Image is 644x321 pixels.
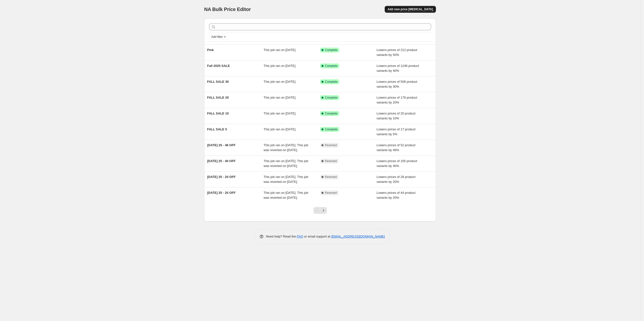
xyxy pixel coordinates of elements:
[207,191,236,195] span: [DATE] 25 - 20 OFF
[377,64,419,72] span: Lowers prices of 1246 product variants by 40%
[264,112,296,115] span: This job ran on [DATE].
[377,191,416,199] span: Lowers prices of 44 product variants by 20%
[325,64,337,68] span: Complete
[388,7,433,11] span: Add new price [MEDICAL_DATA]
[207,80,229,83] span: FALL SALE 30
[385,6,436,13] button: Add new price [MEDICAL_DATA]
[209,34,229,40] button: Add filter
[377,80,417,88] span: Lowers prices of 508 product variants by 30%
[303,235,331,238] span: or email support at
[266,235,297,238] span: Need help? Read the
[325,159,337,163] span: Reverted
[325,48,337,52] span: Complete
[207,48,214,52] span: Pink
[320,207,327,214] button: Next
[297,235,303,238] a: FAQ
[207,143,236,147] span: [DATE] 25 - 46 OFF
[264,143,308,152] span: This job ran on [DATE]. This job was reverted on [DATE].
[377,143,416,152] span: Lowers prices of 52 product variants by 46%
[207,96,229,99] span: FALL SALE 20
[264,191,308,199] span: This job ran on [DATE]. This job was reverted on [DATE].
[264,127,296,131] span: This job ran on [DATE].
[325,112,337,115] span: Complete
[377,112,416,120] span: Lowers prices of 20 product variants by 10%
[264,80,296,83] span: This job ran on [DATE].
[204,7,251,12] span: NA Bulk Price Editor
[264,64,296,68] span: This job ran on [DATE].
[377,96,417,104] span: Lowers prices of 179 product variants by 20%
[207,159,236,163] span: [DATE] 25 - 40 OFF
[325,191,337,195] span: Reverted
[377,175,416,184] span: Lowers prices of 28 product variants by 20%
[264,96,296,99] span: This job ran on [DATE].
[325,80,337,84] span: Complete
[207,175,236,179] span: [DATE] 25 - 20 OFF
[207,64,230,68] span: Fall 2025 SALE
[331,235,385,238] a: [EMAIL_ADDRESS][DOMAIN_NAME]
[325,175,337,179] span: Reverted
[211,35,223,39] span: Add filter
[325,96,337,100] span: Complete
[377,48,417,57] span: Lowers prices of 212 product variants by 50%
[207,112,229,115] span: FALL SALE 10
[207,127,227,131] span: FALL SALE 5
[313,207,327,214] nav: Pagination
[377,127,416,136] span: Lowers prices of 17 product variants by 5%
[377,159,417,168] span: Lowers prices of 105 product variants by 40%
[325,143,337,147] span: Reverted
[264,175,308,184] span: This job ran on [DATE]. This job was reverted on [DATE].
[325,127,337,131] span: Complete
[264,159,308,168] span: This job ran on [DATE]. This job was reverted on [DATE].
[264,48,296,52] span: This job ran on [DATE].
